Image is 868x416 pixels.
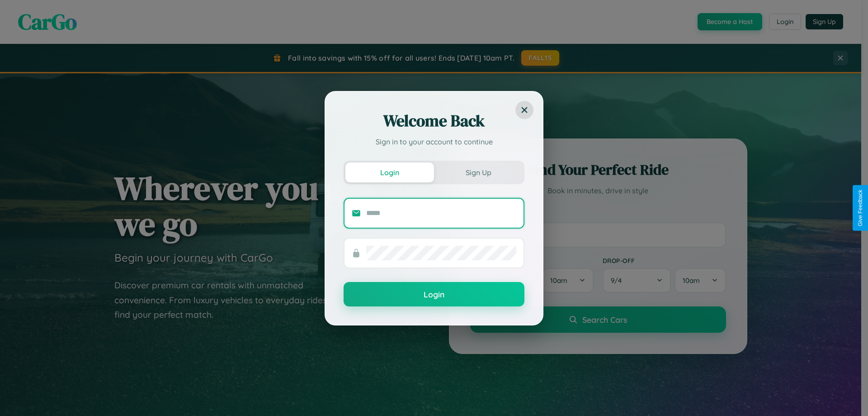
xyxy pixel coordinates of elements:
[344,136,524,147] p: Sign in to your account to continue
[857,190,863,226] div: Give Feedback
[344,282,524,306] button: Login
[434,163,523,182] button: Sign Up
[345,163,434,182] button: Login
[344,110,524,132] h2: Welcome Back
